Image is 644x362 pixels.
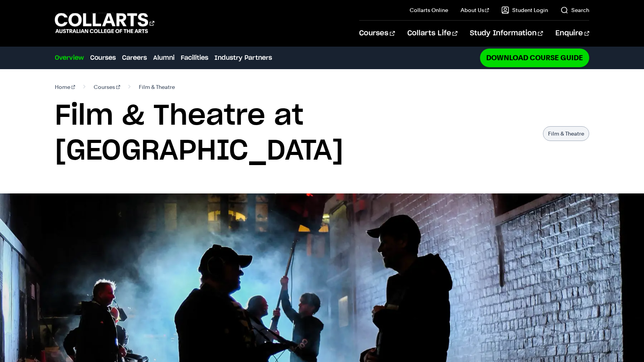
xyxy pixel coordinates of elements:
a: About Us [461,6,489,14]
a: Overview [55,53,84,63]
a: Courses [90,53,116,63]
a: Collarts Life [407,21,457,46]
a: Alumni [153,53,175,63]
a: Courses [359,21,394,46]
a: Careers [122,53,147,63]
a: Search [560,6,589,14]
a: Collarts Online [410,6,448,14]
a: Enquire [555,21,589,46]
a: Industry Partners [215,53,272,63]
a: Student Login [501,6,548,14]
a: Study Information [470,21,543,46]
a: Home [55,82,75,92]
div: Go to homepage [55,12,154,34]
p: Film & Theatre [543,126,589,141]
a: Facilities [181,53,208,63]
a: Courses [94,82,120,92]
a: Download Course Guide [480,49,589,67]
h1: Film & Theatre at [GEOGRAPHIC_DATA] [55,99,535,169]
span: Film & Theatre [139,82,175,92]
